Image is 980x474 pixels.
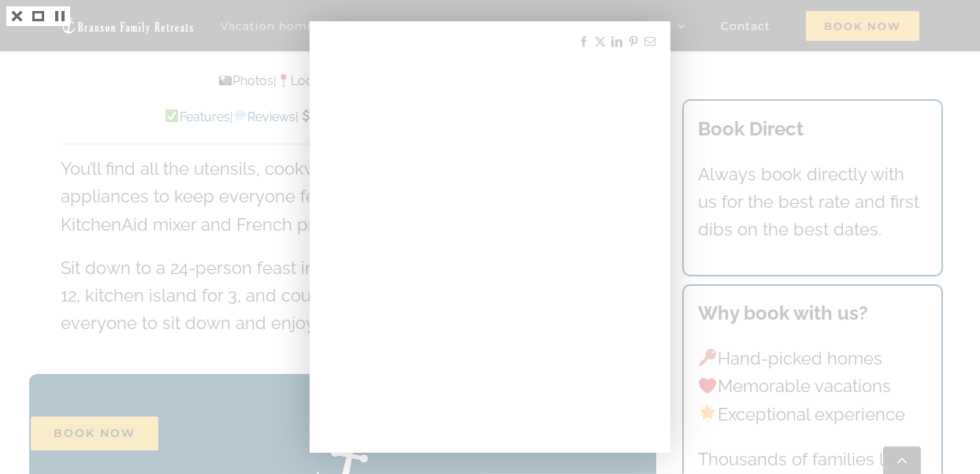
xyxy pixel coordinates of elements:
a: Share on X [594,35,607,48]
a: Press Esc to close [6,6,28,26]
a: Share on LinkedIn [611,35,623,48]
a: Enter Fullscreen (Shift+Enter) [28,6,49,26]
a: Slideshow [49,6,70,26]
a: Share by Email [644,35,656,48]
a: Share on Pinterest [627,35,640,48]
a: Share on Facebook [577,35,590,48]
